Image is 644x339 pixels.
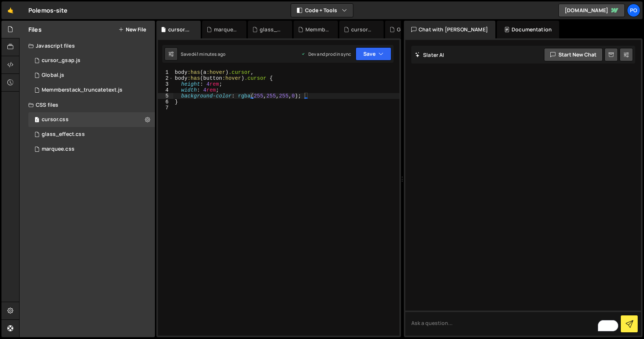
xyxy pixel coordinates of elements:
span: 1 [35,117,39,123]
div: 7 [158,105,173,111]
div: 17290/47986.css [28,127,155,142]
div: 17290/47981.js [28,53,155,68]
div: 41 minutes ago [194,51,225,57]
div: 1 [158,69,173,75]
div: Memmberstack_truncatetext.js [305,26,329,33]
div: Global.js [42,72,64,79]
div: marquee.css [42,146,75,153]
div: cursor_gsap.js [42,57,80,64]
div: Chat with [PERSON_NAME] [404,21,495,38]
div: 17290/47987.css [28,142,155,157]
div: cursor.css [42,116,69,123]
div: 4 [158,87,173,93]
div: glass_effect.css [260,26,283,33]
div: glass_effect.css [42,131,85,138]
h2: Slater AI [415,51,444,58]
div: Polemos-site [28,6,67,15]
div: 17290/48278.css [28,112,155,127]
div: Dev and prod in sync [301,51,351,57]
h2: Files [28,25,42,34]
a: [DOMAIN_NAME] [558,4,625,17]
div: Javascript files [20,38,155,53]
div: 17290/47983.js [28,83,155,97]
div: 17290/47927.js [28,68,155,83]
div: Documentation [497,21,559,38]
div: CSS files [20,97,155,112]
button: New File [118,27,146,32]
div: Saved [181,51,225,57]
div: 6 [158,99,173,105]
a: Po [627,4,640,17]
div: 3 [158,81,173,87]
div: cursor_gsap.js [351,26,375,33]
div: 2 [158,75,173,81]
div: marquee.css [214,26,238,33]
textarea: To enrich screen reader interactions, please activate Accessibility in Grammarly extension settings [405,311,641,336]
a: 🤙 [1,1,20,19]
button: Code + Tools [291,4,353,17]
div: 5 [158,93,173,99]
button: Save [356,47,391,61]
div: Global.js [397,26,419,33]
button: Start new chat [544,48,603,61]
div: Memmberstack_truncatetext.js [42,87,122,93]
div: cursor.css [168,26,192,33]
